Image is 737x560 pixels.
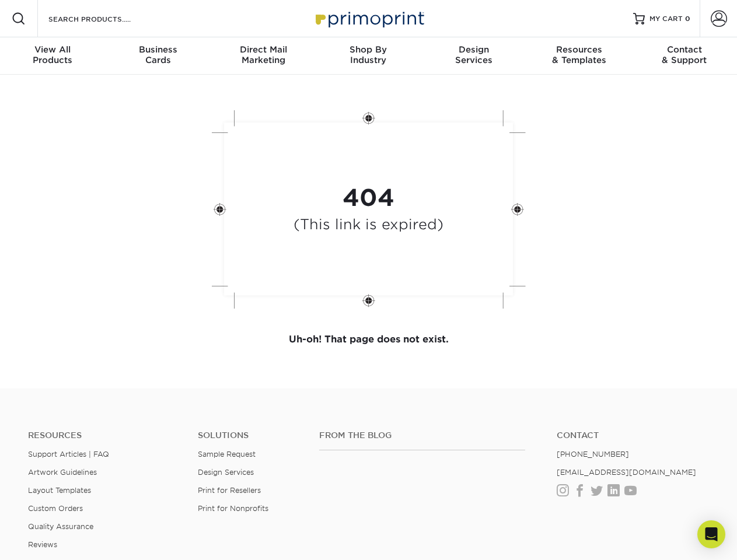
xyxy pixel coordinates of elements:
span: Design [421,44,526,55]
h4: (This link is expired) [294,216,443,233]
h4: Resources [28,430,180,440]
div: Services [421,44,526,65]
div: Open Intercom Messenger [697,520,725,548]
a: Support Articles | FAQ [28,450,109,459]
a: DesignServices [421,37,526,75]
h4: Solutions [198,430,302,440]
div: & Support [632,44,737,65]
a: Shop ByIndustry [316,37,421,75]
a: Contact [557,430,709,440]
strong: 404 [343,184,394,212]
img: Primoprint [310,6,427,31]
div: Marketing [211,44,316,65]
h4: From the Blog [319,430,525,440]
strong: Uh-oh! That page does not exist. [289,334,449,345]
span: Business [105,44,210,55]
div: Industry [316,44,421,65]
a: Contact& Support [632,37,737,75]
a: Artwork Guidelines [28,468,97,477]
span: Resources [526,44,631,55]
a: BusinessCards [105,37,210,75]
div: Cards [105,44,210,65]
a: [EMAIL_ADDRESS][DOMAIN_NAME] [557,468,696,477]
a: Direct MailMarketing [211,37,316,75]
div: & Templates [526,44,631,65]
span: MY CART [649,14,683,24]
span: Shop By [316,44,421,55]
a: [PHONE_NUMBER] [557,450,629,459]
input: SEARCH PRODUCTS..... [47,12,161,26]
a: Design Services [198,468,254,477]
a: Sample Request [198,450,256,459]
span: 0 [685,15,690,23]
span: Contact [632,44,737,55]
a: Resources& Templates [526,37,631,75]
span: Direct Mail [211,44,316,55]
